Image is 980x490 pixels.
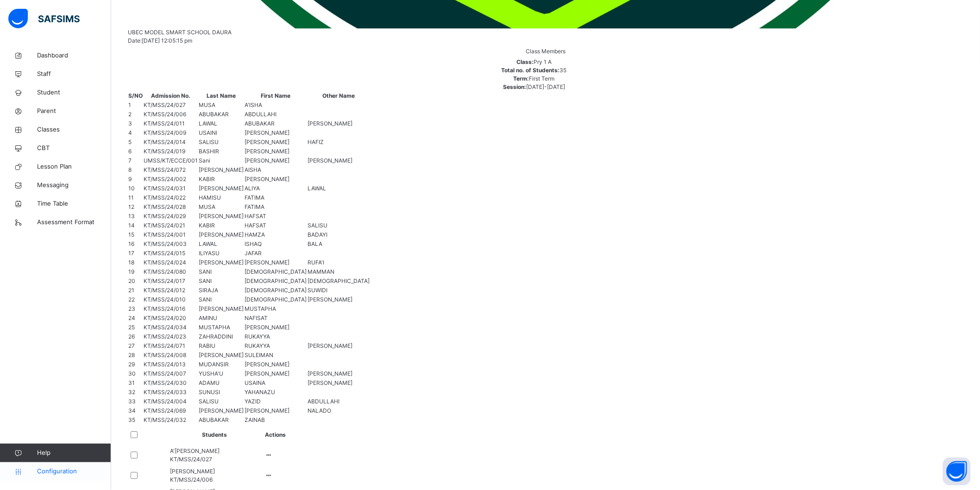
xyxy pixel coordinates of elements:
td: [PERSON_NAME] [307,295,370,304]
td: 20 [128,276,143,286]
td: USAINI [198,128,244,138]
td: RUKAYYA [244,341,307,351]
td: KT/MSS/24/006 [143,110,198,119]
span: KT/MSS/24/006 [170,476,213,483]
td: 13 [128,212,143,221]
td: KT/MSS/24/029 [143,212,198,221]
td: KT/MSS/24/009 [143,128,198,138]
td: SALISU [198,397,244,406]
span: UBEC MODEL SMART SCHOOL DAURA [128,29,232,36]
td: 17 [128,249,143,258]
td: KT/MSS/24/023 [143,332,198,341]
td: 22 [128,295,143,304]
td: 9 [128,175,143,184]
td: SUNUSI [198,388,244,397]
td: KT/MSS/24/071 [143,341,198,351]
td: 18 [128,258,143,267]
td: SUWIDI [307,286,370,295]
td: LAWAL [198,119,244,128]
span: Staff [37,69,111,79]
td: [PERSON_NAME] [198,165,244,175]
td: KT/MSS/24/011 [143,119,198,128]
span: Session: [503,83,526,90]
td: SIRAJA [198,286,244,295]
td: KT/MSS/24/014 [143,138,198,147]
td: HAFSAT [244,212,307,221]
td: AISHA [244,165,307,175]
td: A'ISHA [244,101,307,110]
span: CBT [37,144,111,153]
td: MUDANSIR [198,360,244,369]
td: [PERSON_NAME] [307,378,370,388]
td: KT/MSS/24/004 [143,397,198,406]
td: 19 [128,267,143,276]
td: 35 [128,415,143,425]
td: ABDULLAHI [307,397,370,406]
td: 32 [128,388,143,397]
td: FATIMA [244,202,307,212]
td: 16 [128,239,143,249]
td: SALISU [198,138,244,147]
td: 5 [128,138,143,147]
td: FATIMA [244,193,307,202]
td: NALADO [307,406,370,415]
td: KT/MSS/24/072 [143,165,198,175]
td: NAFISAT [244,314,307,323]
span: Term: [514,75,529,82]
th: Actions [264,425,286,445]
td: KT/MSS/24/008 [143,351,198,360]
td: [PERSON_NAME] [307,369,370,378]
td: HAFSAT [244,221,307,230]
td: [PERSON_NAME] [244,258,307,267]
td: BALA [307,239,370,249]
td: [PERSON_NAME] [198,351,244,360]
td: 1 [128,101,143,110]
td: [PERSON_NAME] [244,323,307,332]
td: KT/MSS/24/024 [143,258,198,267]
td: KT/MSS/24/001 [143,230,198,239]
span: [DATE] 12:05:15 pm [142,37,192,44]
span: Parent [37,107,111,116]
td: [DEMOGRAPHIC_DATA] [307,276,370,286]
td: 15 [128,230,143,239]
td: KT/MSS/24/032 [143,415,198,425]
td: 29 [128,360,143,369]
td: ABDULLAHI [244,110,307,119]
td: KT/MSS/24/069 [143,406,198,415]
td: 12 [128,202,143,212]
td: RUKAYYA [244,332,307,341]
td: 14 [128,221,143,230]
span: Date: [128,37,142,44]
span: 35 [560,67,567,74]
td: 6 [128,147,143,156]
td: [PERSON_NAME] [198,406,244,415]
td: [DEMOGRAPHIC_DATA] [244,295,307,304]
td: [PERSON_NAME] [244,360,307,369]
td: KT/MSS/24/020 [143,314,198,323]
td: MUSTAPHA [244,304,307,314]
td: ILIYASU [198,249,244,258]
td: ALIYA [244,184,307,193]
td: KT/MSS/24/033 [143,388,198,397]
td: 28 [128,351,143,360]
td: 30 [128,369,143,378]
span: Dashboard [37,51,111,60]
td: MUSA [198,202,244,212]
span: Lesson Plan [37,162,111,171]
td: [PERSON_NAME] [244,369,307,378]
span: [DATE]-[DATE] [526,83,565,90]
td: 25 [128,323,143,332]
td: [DEMOGRAPHIC_DATA] [244,267,307,276]
td: MUSTAPHA [198,323,244,332]
span: Total no. of Students: [502,67,560,74]
span: Time Table [37,199,111,208]
td: ABUBAKAR [198,110,244,119]
td: SULEIMAN [244,351,307,360]
td: BASHIR [198,147,244,156]
td: KT/MSS/24/003 [143,239,198,249]
span: A'[PERSON_NAME] [170,447,264,455]
td: KT/MSS/24/080 [143,267,198,276]
td: KT/MSS/24/016 [143,304,198,314]
td: SANI [198,295,244,304]
td: RABIU [198,341,244,351]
